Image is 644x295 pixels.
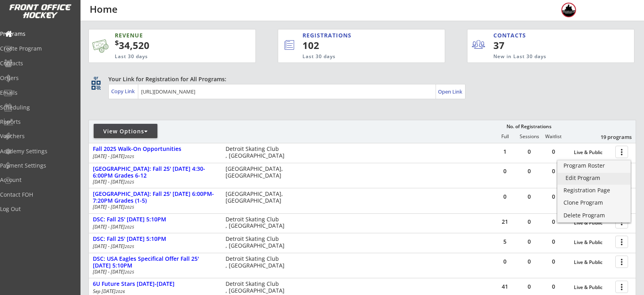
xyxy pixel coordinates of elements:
[493,168,517,174] div: 0
[493,284,517,289] div: 41
[542,239,565,244] div: 0
[93,216,217,223] div: DSC: Fall 25' [DATE] 5:10PM
[493,219,517,225] div: 21
[574,240,611,245] div: Live & Public
[91,75,100,80] div: qr
[125,244,134,249] em: 2025
[558,173,630,185] a: Edit Program
[590,133,632,141] div: 19 programs
[125,224,134,230] em: 2025
[302,31,408,39] div: REGISTRATIONS
[517,134,541,139] div: Sessions
[93,225,215,229] div: [DATE] - [DATE]
[115,31,217,39] div: REVENUE
[542,259,565,264] div: 0
[517,259,541,264] div: 0
[563,188,624,193] div: Registration Page
[125,179,134,185] em: 2025
[517,194,541,199] div: 0
[93,236,217,242] div: DSC: Fall 25' [DATE] 5:10PM
[493,134,517,139] div: Full
[563,200,624,205] div: Clone Program
[125,154,134,159] em: 2025
[517,149,541,154] div: 0
[517,219,541,225] div: 0
[563,163,624,168] div: Program Roster
[493,149,517,154] div: 1
[226,281,288,294] div: Detroit Skating Club , [GEOGRAPHIC_DATA]
[226,236,288,249] div: Detroit Skating Club , [GEOGRAPHIC_DATA]
[493,239,517,244] div: 5
[115,38,119,47] sup: $
[226,146,288,159] div: Detroit Skating Club , [GEOGRAPHIC_DATA]
[493,259,517,264] div: 0
[615,256,628,268] button: more_vert
[94,127,157,135] div: View Options
[541,134,565,139] div: Waitlist
[542,219,565,225] div: 0
[517,168,541,174] div: 0
[93,191,217,204] div: [GEOGRAPHIC_DATA]: Fall 25' [DATE] 6:00PM-7:20PM Grades (1-5)
[90,79,102,91] button: qr_code
[558,185,630,197] a: Registration Page
[563,213,624,218] div: Delete Program
[93,270,215,274] div: [DATE] - [DATE]
[542,194,565,199] div: 0
[93,154,215,159] div: [DATE] - [DATE]
[615,146,628,158] button: more_vert
[125,269,134,275] em: 2025
[493,39,542,52] div: 37
[93,289,215,294] div: Sep [DATE]
[226,256,288,269] div: Detroit Skating Club , [GEOGRAPHIC_DATA]
[493,31,530,39] div: CONTACTS
[542,149,565,154] div: 0
[111,88,136,95] div: Copy Link
[574,285,611,290] div: Live & Public
[565,175,622,181] div: Edit Program
[116,289,125,294] em: 2026
[93,180,215,184] div: [DATE] - [DATE]
[615,236,628,248] button: more_vert
[438,86,463,97] a: Open Link
[93,146,217,152] div: Fall 2025 Walk-On Opportunities
[493,53,597,60] div: New in Last 30 days
[542,284,565,289] div: 0
[226,216,288,230] div: Detroit Skating Club , [GEOGRAPHIC_DATA]
[125,204,134,210] em: 2025
[226,166,288,179] div: [GEOGRAPHIC_DATA], [GEOGRAPHIC_DATA]
[517,239,541,244] div: 0
[574,150,611,155] div: Live & Public
[504,124,554,129] div: No. of Registrations
[93,281,217,287] div: 6U Future Stars [DATE]-[DATE]
[542,168,565,174] div: 0
[558,160,630,172] a: Program Roster
[93,244,215,249] div: [DATE] - [DATE]
[302,53,412,60] div: Last 30 days
[493,194,517,199] div: 0
[574,220,611,226] div: Live & Public
[93,256,217,269] div: DSC: USA Eagles Specifical Offer Fall 25' [DATE] 5:10PM
[517,284,541,289] div: 0
[115,53,217,60] div: Last 30 days
[615,281,628,293] button: more_vert
[574,260,611,265] div: Live & Public
[438,88,463,95] div: Open Link
[93,205,215,209] div: [DATE] - [DATE]
[226,191,288,204] div: [GEOGRAPHIC_DATA], [GEOGRAPHIC_DATA]
[93,166,217,179] div: [GEOGRAPHIC_DATA]: Fall 25' [DATE] 4:30-6:00PM Grades 6-12
[108,75,611,83] div: Your Link for Registration for All Programs:
[115,39,230,52] div: 34,520
[302,39,418,52] div: 102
